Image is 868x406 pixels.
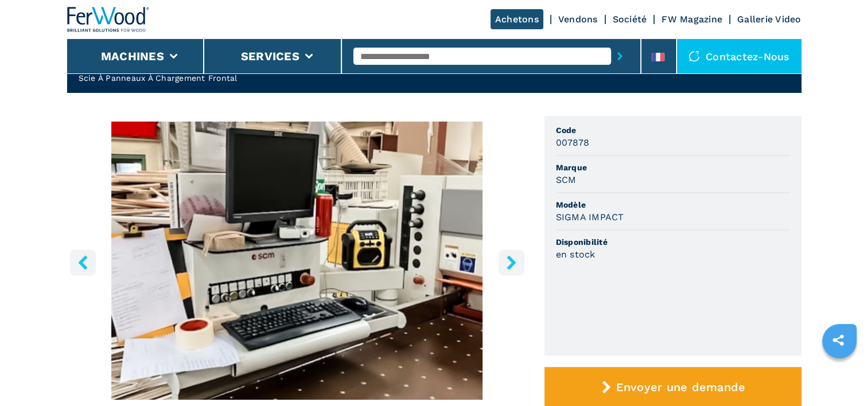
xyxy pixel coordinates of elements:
[241,49,299,63] button: Services
[556,124,790,136] span: Code
[737,14,801,25] a: Gallerie Video
[819,354,859,397] iframe: Chat
[499,249,524,275] button: right-button
[558,14,598,25] a: Vendons
[661,14,722,25] a: FW Magazine
[677,39,801,73] div: Contactez-nous
[556,248,595,261] h3: en stock
[556,136,590,149] h3: 007878
[79,72,239,84] h2: Scie À Panneaux À Chargement Frontal
[611,43,629,69] button: submit-button
[491,9,543,29] a: Achetons
[824,326,853,354] a: sharethis
[556,236,790,248] span: Disponibilité
[613,14,647,25] a: Société
[101,49,164,63] button: Machines
[67,7,150,32] img: Ferwood
[688,50,700,62] img: Contactez-nous
[556,162,790,173] span: Marque
[67,122,527,400] img: Scie À Panneaux À Chargement Frontal SCM SIGMA IMPACT
[556,173,577,186] h3: SCM
[616,380,745,394] span: Envoyer une demande
[70,249,96,275] button: left-button
[556,199,790,210] span: Modèle
[556,210,624,224] h3: SIGMA IMPACT
[67,122,527,400] div: Go to Slide 5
